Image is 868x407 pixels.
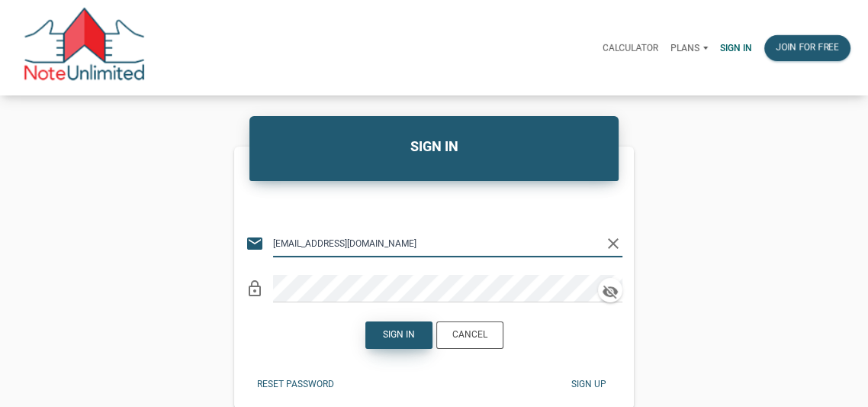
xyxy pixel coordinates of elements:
[604,234,622,253] i: clear
[758,27,857,69] a: Join for free
[596,27,664,69] a: Calculator
[764,35,850,61] button: Join for free
[714,27,758,69] a: Sign in
[452,328,487,342] div: Cancel
[603,43,658,53] p: Calculator
[555,372,622,398] button: Sign up
[720,43,752,53] p: Sign in
[365,321,432,349] button: Sign in
[273,230,604,257] input: Email
[257,378,334,392] div: Reset password
[571,378,606,392] div: Sign up
[664,27,714,69] a: Plans
[776,41,839,55] div: Join for free
[261,136,607,157] h4: SIGN IN
[246,234,264,253] i: email
[436,321,503,349] button: Cancel
[246,372,346,398] button: Reset password
[670,43,699,53] p: Plans
[664,30,714,66] button: Plans
[246,279,264,298] i: lock_outline
[383,328,415,342] div: Sign in
[23,8,146,88] img: NoteUnlimited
